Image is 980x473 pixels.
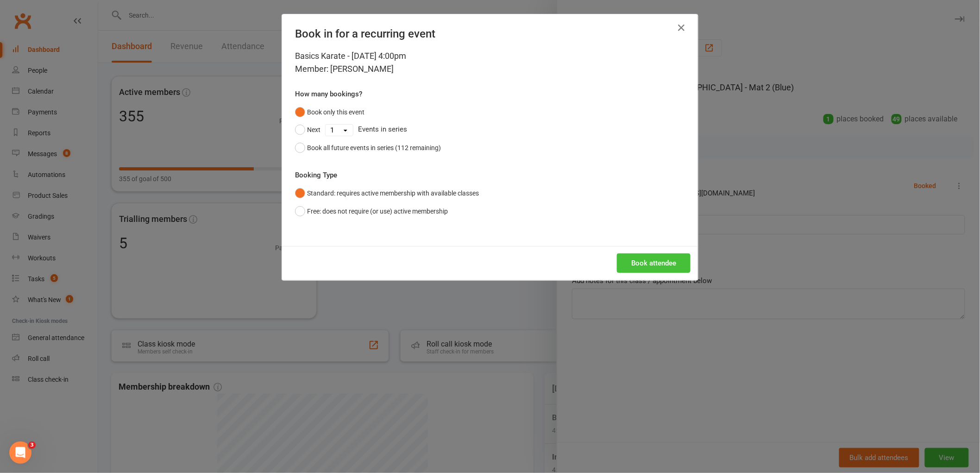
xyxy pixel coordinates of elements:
[307,143,441,153] div: Book all future events in series (112 remaining)
[295,170,337,181] label: Booking Type
[295,103,364,121] button: Book only this event
[295,27,685,40] h4: Book in for a recurring event
[295,139,441,157] button: Book all future events in series (112 remaining)
[28,441,36,449] span: 3
[9,441,31,464] iframe: Intercom live chat
[295,121,320,139] button: Next
[295,184,479,202] button: Standard: requires active membership with available classes
[295,88,362,100] label: How many bookings?
[295,121,685,139] div: Events in series
[674,20,689,35] button: Close
[295,50,685,76] div: Basics Karate - [DATE] 4:00pm Member: [PERSON_NAME]
[617,253,691,273] button: Book attendee
[295,202,448,220] button: Free: does not require (or use) active membership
